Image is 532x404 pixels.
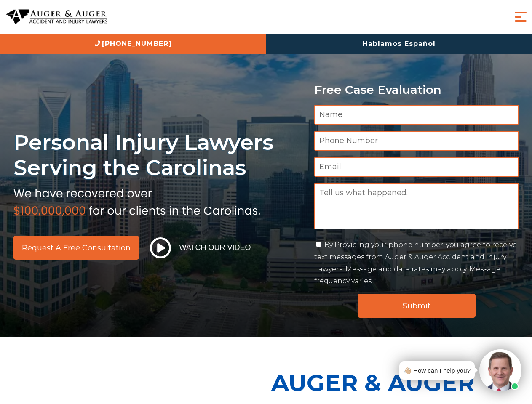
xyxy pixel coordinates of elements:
[479,349,521,391] img: Intaker widget Avatar
[6,9,107,25] img: Auger & Auger Accident and Injury Lawyers Logo
[358,294,476,318] input: Submit
[13,236,139,260] a: Request a Free Consultation
[13,130,304,181] h1: Personal Injury Lawyers Serving the Carolinas
[314,83,519,96] p: Free Case Evaluation
[13,185,260,217] img: sub text
[271,362,527,404] p: Auger & Auger
[314,131,519,151] input: Phone Number
[22,244,131,252] span: Request a Free Consultation
[404,365,471,376] div: 👋🏼 How can I help you?
[512,8,529,25] button: Menu
[314,241,517,285] label: By Providing your phone number, you agree to receive text messages from Auger & Auger Accident an...
[314,157,519,177] input: Email
[147,237,254,259] button: Watch Our Video
[314,105,519,125] input: Name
